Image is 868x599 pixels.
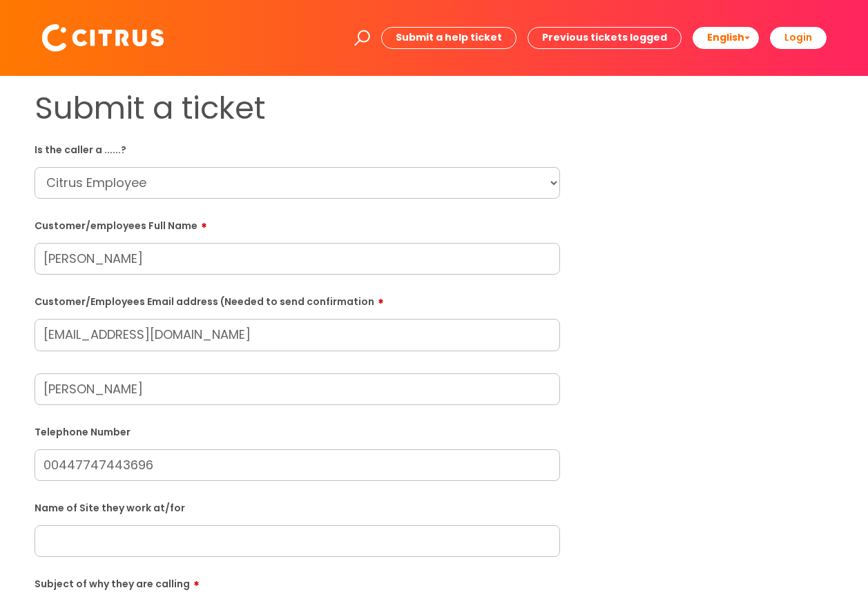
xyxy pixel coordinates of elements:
label: Telephone Number [35,424,560,438]
label: Subject of why they are calling [35,573,560,590]
span: English [707,30,744,44]
a: Login [770,27,827,48]
label: Name of Site they work at/for [35,500,560,514]
label: Customer/Employees Email address (Needed to send confirmation [35,291,560,308]
b: Login [784,30,812,44]
h1: Submit a ticket [35,90,560,127]
input: Your Name [35,373,560,405]
a: Submit a help ticket [381,27,517,48]
a: Previous tickets logged [528,27,682,48]
label: Customer/employees Full Name [35,215,560,232]
label: Is the caller a ......? [35,141,560,156]
input: Email [35,319,560,351]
